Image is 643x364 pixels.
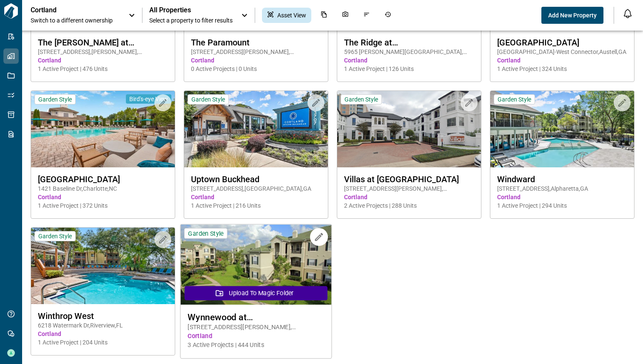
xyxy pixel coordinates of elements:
span: Cortland [38,193,168,201]
span: Uptown Buckhead [191,174,321,184]
span: 1 Active Project | 204 Units [38,338,168,347]
span: All Properties [149,6,233,14]
span: [STREET_ADDRESS] , [GEOGRAPHIC_DATA] , GA [191,184,321,193]
span: Select a property to filter results [149,16,233,25]
span: [GEOGRAPHIC_DATA] [497,37,627,48]
span: Cortland [497,56,627,65]
img: property-asset [181,225,332,305]
span: Cortland [191,56,321,65]
span: 6218 Watermark Dr , Riverview , FL [38,321,168,330]
span: Cortland [188,332,324,341]
span: Cortland [497,193,627,201]
img: property-asset [31,91,175,167]
span: Windward [497,174,627,184]
span: 1 Active Project | 324 Units [497,65,627,73]
button: Add New Property [541,7,603,24]
span: [STREET_ADDRESS][PERSON_NAME] , [GEOGRAPHIC_DATA] , VA [191,48,321,56]
div: Asset View [262,8,311,23]
span: Garden Style [344,96,378,103]
div: Photos [337,8,354,23]
span: Cortland [344,193,474,201]
span: 1 Active Project | 294 Units [497,201,627,210]
span: The [PERSON_NAME] at [GEOGRAPHIC_DATA] [38,37,168,48]
span: 3 Active Projects | 444 Units [188,341,324,350]
span: 1 Active Project | 126 Units [344,65,474,73]
span: 2 Active Projects | 288 Units [344,201,474,210]
span: Garden Style [191,96,225,103]
span: Winthrop West [38,311,168,321]
span: 5965 [PERSON_NAME][GEOGRAPHIC_DATA] , [US_STATE][GEOGRAPHIC_DATA] , CO [344,48,474,56]
span: [GEOGRAPHIC_DATA] [38,174,168,184]
img: property-asset [184,91,328,167]
span: [STREET_ADDRESS] , [PERSON_NAME] , [GEOGRAPHIC_DATA] [38,48,168,56]
span: Cortland [344,56,474,65]
span: Wynnewood at [GEOGRAPHIC_DATA] [188,312,324,322]
span: 1 Active Project | 372 Units [38,201,168,210]
button: Open notification feed [621,7,634,20]
span: Villas at [GEOGRAPHIC_DATA] [344,174,474,184]
img: property-asset [337,91,481,167]
span: Add New Property [548,11,597,20]
span: [STREET_ADDRESS][PERSON_NAME] , [GEOGRAPHIC_DATA] , [GEOGRAPHIC_DATA] [344,184,474,193]
img: property-asset [31,228,175,304]
span: Cortland [38,56,168,65]
span: Cortland [38,330,168,338]
span: Bird's-eye View [129,95,168,103]
img: property-asset [490,91,634,167]
span: 1 Active Project | 476 Units [38,65,168,73]
span: Garden Style [188,229,223,237]
span: Switch to a different ownership [31,16,120,25]
span: [STREET_ADDRESS] , Alpharetta , GA [497,184,627,193]
div: Job History [379,8,396,23]
span: Garden Style [498,96,531,103]
span: [GEOGRAPHIC_DATA]-West Connector , Austell , GA [497,48,627,56]
span: The Paramount [191,37,321,48]
span: 1 Active Project | 216 Units [191,201,321,210]
span: Garden Style [38,96,72,103]
div: Documents [316,8,333,23]
span: Garden Style [38,232,72,240]
p: Cortland [31,6,107,14]
span: Asset View [277,11,306,20]
span: 1421 Baseline Dr , Charlotte , NC [38,184,168,193]
div: Issues & Info [358,8,375,23]
span: Cortland [191,193,321,201]
button: Upload to Magic Folder [185,286,327,300]
span: The Ridge at [GEOGRAPHIC_DATA] [344,37,474,48]
span: 0 Active Projects | 0 Units [191,65,321,73]
span: [STREET_ADDRESS][PERSON_NAME] , [GEOGRAPHIC_DATA] , [GEOGRAPHIC_DATA] [188,323,324,332]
